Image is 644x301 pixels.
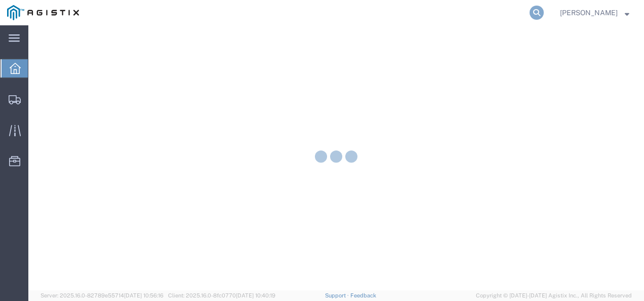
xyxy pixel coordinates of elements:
[168,292,275,298] span: Client: 2025.16.0-8fc0770
[476,291,632,300] span: Copyright © [DATE]-[DATE] Agistix Inc., All Rights Reserved
[236,292,275,298] span: [DATE] 10:40:19
[7,5,79,20] img: logo
[559,7,630,19] button: [PERSON_NAME]
[41,292,164,298] span: Server: 2025.16.0-82789e55714
[560,7,618,18] span: Nathan Seeley
[124,292,164,298] span: [DATE] 10:56:16
[350,292,376,298] a: Feedback
[325,292,350,298] a: Support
